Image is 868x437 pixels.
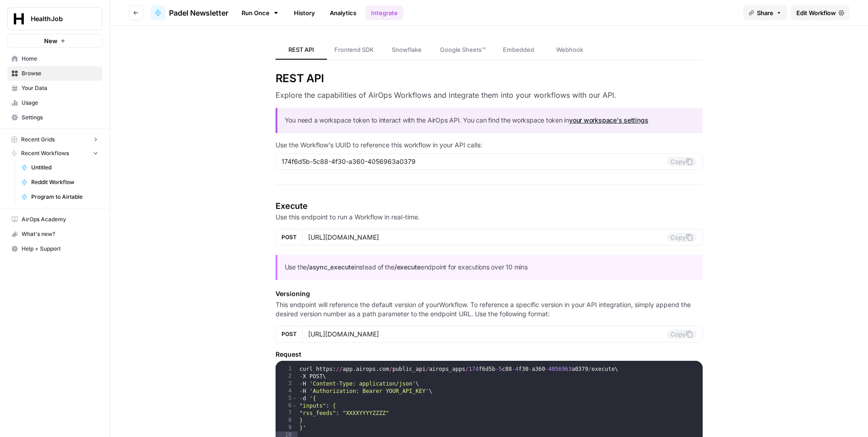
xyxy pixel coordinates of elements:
[31,193,98,201] span: Program to Airtable
[791,6,850,20] a: Edit Workflow
[31,163,98,172] span: Untitled
[276,409,298,417] div: 7
[440,45,485,54] span: Google Sheets™
[44,36,57,45] span: New
[366,6,403,20] a: Integrate
[395,263,421,271] strong: /execute
[17,190,102,204] a: Program to Airtable
[796,8,836,17] span: Edit Workflow
[667,233,697,242] button: Copy
[292,402,297,409] span: Toggle code folding, rows 6 through 8
[392,45,422,54] span: Snowflake
[22,84,98,92] span: Your Data
[276,395,298,402] div: 5
[7,212,102,227] a: AirOps Academy
[22,245,98,253] span: Help + Support
[285,262,696,273] p: Use the instead of the endpoint for executions over 10 mins
[276,300,703,319] p: This endpoint will reference the default version of your Workflow . To reference a specific versi...
[381,40,433,60] a: Snowflake
[757,8,773,17] span: Share
[22,113,98,122] span: Settings
[21,149,69,157] span: Recent Workflows
[324,6,362,20] a: Analytics
[169,7,228,18] span: Padel Newsletter
[276,40,327,60] a: REST API
[556,45,583,54] span: Webhook
[276,373,298,380] div: 2
[276,71,703,86] h2: REST API
[276,424,298,431] div: 9
[544,40,596,60] a: Webhook
[307,263,355,271] strong: /async_execute
[433,40,493,60] a: Google Sheets™
[7,81,102,95] a: Your Data
[31,14,86,23] span: HealthJob
[31,178,98,186] span: Reddit Workflow
[285,115,696,126] p: You need a workspace token to interact with the AirOps API. You can find the workspace token in
[8,227,102,241] div: What's new?
[667,330,697,339] button: Copy
[22,99,98,107] span: Usage
[276,90,703,101] h3: Explore the capabilities of AirOps Workflows and integrate them into your workflows with our API.
[7,34,102,48] button: New
[276,417,298,424] div: 8
[503,45,534,54] span: Embedded
[151,6,228,20] a: Padel Newsletter
[667,157,697,166] button: Copy
[569,116,648,124] a: your workspace's settings
[493,40,544,60] a: Embedded
[276,213,703,222] p: Use this endpoint to run a Workflow in real-time.
[7,241,102,256] button: Help + Support
[21,135,55,144] span: Recent Grids
[276,365,298,373] div: 1
[17,175,102,190] a: Reddit Workflow
[288,45,314,54] span: REST API
[7,110,102,125] a: Settings
[7,146,102,160] button: Recent Workflows
[276,380,298,387] div: 3
[743,6,787,20] button: Share
[276,387,298,395] div: 4
[276,402,298,409] div: 6
[282,233,297,241] span: POST
[22,215,98,224] span: AirOps Academy
[276,140,703,150] p: Use the Workflow's UUID to reference this workflow in your API calls:
[7,51,102,66] a: Home
[292,395,297,402] span: Toggle code folding, rows 5 through 9
[7,133,102,146] button: Recent Grids
[334,45,374,54] span: Frontend SDK
[282,330,297,338] span: POST
[288,6,321,20] a: History
[22,55,98,63] span: Home
[7,95,102,110] a: Usage
[7,227,102,241] button: What's new?
[11,11,27,27] img: HealthJob Logo
[276,289,703,298] h5: Versioning
[17,160,102,175] a: Untitled
[327,40,381,60] a: Frontend SDK
[22,69,98,78] span: Browse
[276,200,703,213] h4: Execute
[7,66,102,81] a: Browse
[7,7,102,30] button: Workspace: HealthJob
[276,350,703,359] h5: Request
[236,5,285,21] a: Run Once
